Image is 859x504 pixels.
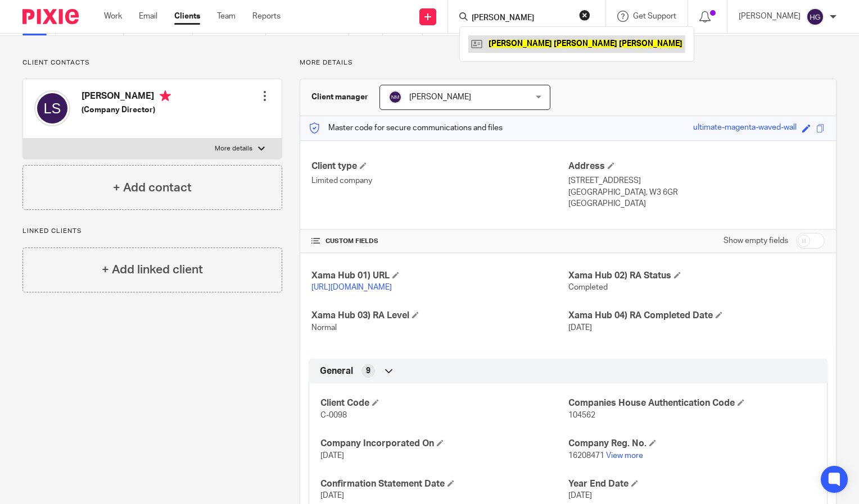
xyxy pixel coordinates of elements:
span: [DATE] [320,492,344,500]
p: Master code for secure communications and files [309,122,503,134]
p: Limited company [311,175,568,186]
img: svg%3E [34,90,70,126]
p: [GEOGRAPHIC_DATA] [568,198,825,209]
p: [GEOGRAPHIC_DATA], W3 6GR [568,187,825,198]
span: C-0098 [320,411,347,419]
h4: + Add linked client [102,261,203,278]
h4: Xama Hub 04) RA Completed Date [568,310,825,322]
span: Completed [568,283,608,291]
a: Email [139,11,157,22]
a: Reports [252,11,281,22]
h4: Client Code [320,397,568,409]
span: Get Support [633,12,676,20]
h4: + Add contact [113,179,192,196]
p: [PERSON_NAME] [739,11,801,22]
p: More details [215,144,252,153]
span: [PERSON_NAME] [409,93,471,101]
img: Pixie [22,9,79,24]
h4: Companies House Authentication Code [568,397,816,409]
a: View more [606,452,643,460]
span: 104562 [568,411,595,419]
a: [URL][DOMAIN_NAME] [311,283,392,291]
p: [STREET_ADDRESS] [568,175,825,186]
h4: Company Reg. No. [568,438,816,450]
h4: Xama Hub 03) RA Level [311,310,568,322]
h4: Address [568,161,825,172]
div: ultimate-magenta-waved-wall [693,122,797,135]
h4: [PERSON_NAME] [82,90,171,104]
a: Clients [174,11,200,22]
h3: Client manager [311,91,368,103]
label: Show empty fields [724,235,788,246]
p: Client contacts [22,58,282,67]
span: 9 [366,365,370,377]
a: Team [217,11,236,22]
h4: Year End Date [568,478,816,490]
span: [DATE] [320,452,344,460]
button: Clear [579,10,590,21]
h4: CUSTOM FIELDS [311,237,568,246]
span: [DATE] [568,324,592,332]
img: svg%3E [388,90,402,104]
p: Linked clients [22,227,282,236]
h4: Confirmation Statement Date [320,478,568,490]
h5: (Company Director) [82,104,171,116]
span: 16208471 [568,452,604,460]
i: Primary [160,90,171,102]
p: More details [300,58,837,67]
h4: Xama Hub 01) URL [311,270,568,282]
a: Work [104,11,122,22]
h4: Xama Hub 02) RA Status [568,270,825,282]
img: svg%3E [806,8,824,26]
span: Normal [311,324,337,332]
h4: Company Incorporated On [320,438,568,450]
span: [DATE] [568,492,592,500]
input: Search [471,13,572,24]
h4: Client type [311,161,568,172]
span: General [320,365,353,377]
